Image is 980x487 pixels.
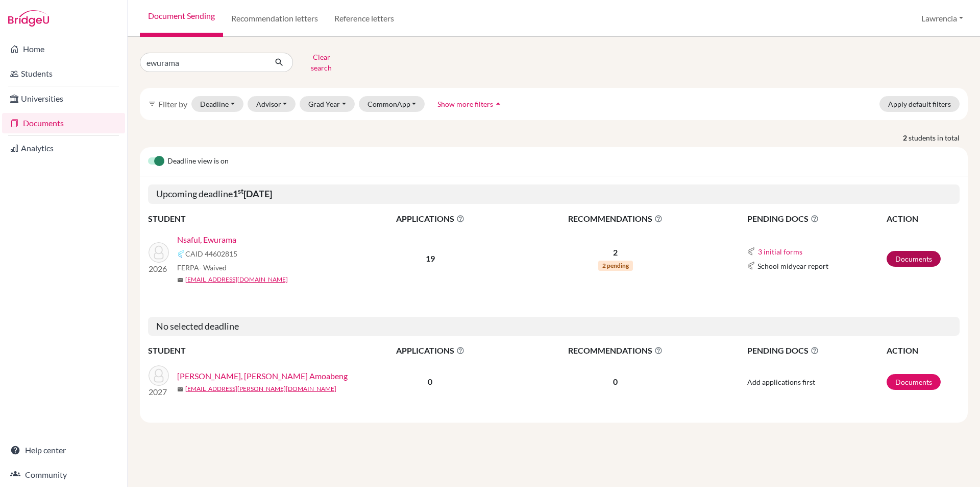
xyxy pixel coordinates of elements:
[428,377,432,386] b: 0
[353,344,508,357] span: APPLICATIONS
[185,248,237,259] span: CAID 44602815
[8,10,49,27] img: Bridge-U
[757,261,828,271] span: School midyear report
[2,88,125,109] a: Universities
[2,465,125,485] a: Community
[148,100,156,108] i: filter_list
[177,262,227,273] span: FERPA
[747,378,815,386] span: Add applications first
[177,386,183,392] span: mail
[747,213,886,225] span: PENDING DOCS
[199,263,227,272] span: - Waived
[437,100,493,108] span: Show more filters
[248,96,296,112] button: Advisor
[148,344,352,357] th: STUDENT
[185,275,288,284] a: [EMAIL_ADDRESS][DOMAIN_NAME]
[293,49,350,76] button: Clear search
[747,262,755,270] img: Common App logo
[149,242,169,263] img: Nsaful, Ewurama
[426,253,435,263] b: 19
[359,96,425,112] button: CommonApp
[509,376,722,388] p: 0
[747,247,755,256] img: Common App logo
[177,370,348,382] a: [PERSON_NAME], [PERSON_NAME] Amoabeng
[149,263,169,275] p: 2026
[353,213,508,225] span: APPLICATIONS
[177,250,185,258] img: Common App logo
[2,138,125,158] a: Analytics
[149,386,169,398] p: 2027
[177,277,183,283] span: mail
[167,155,229,168] span: Deadline view is on
[887,251,941,267] a: Documents
[757,246,803,258] button: 3 initial forms
[879,96,960,112] button: Apply default filters
[509,246,722,259] p: 2
[2,113,125,133] a: Documents
[747,344,886,357] span: PENDING DOCS
[2,440,125,460] a: Help center
[185,384,336,393] a: [EMAIL_ADDRESS][PERSON_NAME][DOMAIN_NAME]
[886,212,960,225] th: ACTION
[177,234,236,246] a: Nsaful, Ewurama
[148,317,960,336] h5: No selected deadline
[2,39,125,59] a: Home
[909,132,968,143] span: students in total
[493,99,503,109] i: arrow_drop_up
[233,188,272,199] b: 1 [DATE]
[429,96,512,112] button: Show more filtersarrow_drop_up
[598,261,633,271] span: 2 pending
[148,212,352,225] th: STUDENT
[917,9,968,28] button: Lawrencia
[238,187,243,195] sup: st
[887,374,941,390] a: Documents
[158,99,187,109] span: Filter by
[509,213,722,225] span: RECOMMENDATIONS
[191,96,243,112] button: Deadline
[140,53,266,72] input: Find student by name...
[509,344,722,357] span: RECOMMENDATIONS
[149,365,169,386] img: Nkrumah, Ewurama Atta Amoabeng
[2,63,125,84] a: Students
[148,184,960,204] h5: Upcoming deadline
[903,132,909,143] strong: 2
[300,96,355,112] button: Grad Year
[886,344,960,357] th: ACTION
